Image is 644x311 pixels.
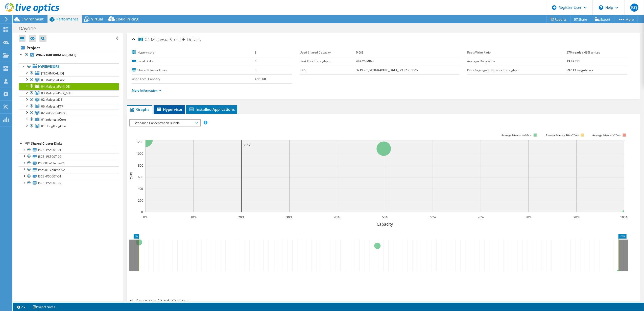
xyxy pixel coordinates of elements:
[138,187,143,191] text: 400
[132,59,255,64] label: Local Disks
[19,103,119,110] a: 06.MalaysiaKTP
[566,50,600,55] b: 57% reads / 43% writes
[189,107,235,112] span: Installed Applications
[19,76,119,83] a: 01.MalaysiaCore
[621,215,628,219] text: 100%
[566,59,580,63] b: 13.47 TiB
[614,15,638,23] a: More
[138,198,143,203] text: 200
[41,111,65,115] span: 02.IndonesiaPark
[591,15,614,23] a: Export
[501,134,532,137] tspan: Average latency <=10ms
[19,116,119,123] a: 01.IndonesiaCore
[19,160,119,166] a: PS500T-Volume-01
[41,124,66,128] span: 01.HongKongOne
[129,107,149,112] span: Graphs
[574,215,580,219] text: 90%
[56,17,79,21] span: Performance
[132,120,197,126] span: Workload Concentration Bubble
[238,215,244,219] text: 20%
[19,70,119,76] a: [TECHNICAL_ID]
[14,304,29,310] a: 2
[138,37,185,42] span: 04.MalaysiaPark_DE
[29,304,59,310] a: Project Notes
[36,53,76,57] b: WIN-V16IIFUIBIA on [DATE]
[129,296,189,306] h2: Advanced Graph Controls
[356,59,374,63] b: 449.20 MB/s
[19,123,119,129] a: 01.HongKongOne
[430,215,436,219] text: 60%
[545,134,579,137] tspan: Average latency 10<=20ms
[356,68,418,72] b: 3219 at [GEOGRAPHIC_DATA], 2152 at 95%
[244,143,250,147] text: 20%
[19,44,119,52] a: Project
[41,91,72,95] span: 03.MalaysiaPark_ABC
[132,88,161,93] a: More Information
[16,26,44,31] h1: Dayone
[19,166,119,173] a: PS500T-Volume-02
[41,117,66,122] span: 01.IndonesiaCore
[599,5,603,10] svg: \n
[136,140,143,144] text: 1200
[129,172,134,180] text: IOPS
[300,59,356,64] label: Peak Disk Throughput
[156,107,182,112] span: Hypervisor
[115,17,138,21] span: Cloud Pricing
[377,221,393,227] text: Capacity
[19,90,119,96] a: 03.MalaysiaPark_ABC
[19,63,119,70] a: Hypervisors
[334,215,340,219] text: 40%
[41,97,62,102] span: 02.MalaysiaDB
[478,215,484,219] text: 70%
[19,173,119,180] a: ISCSI-PS500T-01
[41,78,65,82] span: 01.MalaysiaCore
[19,153,119,160] a: ISCSI-PS500T-02
[300,50,356,55] label: Used Shared Capacity
[19,147,119,153] a: ISCSI-PS500T-01
[136,151,143,156] text: 1000
[138,163,143,168] text: 800
[132,50,255,55] label: Hypervisors
[526,215,532,219] text: 80%
[255,68,256,72] b: 0
[91,17,103,21] span: Virtual
[144,215,148,219] text: 0%
[566,68,593,72] b: 597.13 megabits/s
[286,215,292,219] text: 30%
[467,68,566,73] label: Peak Aggregate Network Throughput
[132,76,255,82] label: Used Local Capacity
[382,215,388,219] text: 50%
[41,104,63,109] span: 06.MalaysiaKTP
[19,96,119,103] a: 02.MalaysiaDB
[187,36,201,42] span: Details
[138,175,143,179] text: 600
[132,68,255,73] label: Shared Cluster Disks
[255,59,256,63] b: 3
[41,71,64,75] span: [TECHNICAL_ID]
[31,141,119,147] div: Shared Cluster Disks
[467,50,566,55] label: Read/Write Ratio
[467,59,566,64] label: Average Daily Write
[592,134,621,137] text: Average latency >20ms
[546,15,571,23] a: Reports
[356,50,364,55] b: 0 GiB
[255,50,256,55] b: 3
[19,180,119,186] a: ISCSI-PS500T-02
[190,215,197,219] text: 10%
[21,17,44,21] span: Environment
[255,77,266,81] b: 4.11 TiB
[19,83,119,90] a: 04.MalaysiaPark_DE
[41,84,70,89] span: 04.MalaysiaPark_DE
[19,52,119,58] a: WIN-V16IIFUIBIA on [DATE]
[570,15,591,23] a: Share
[19,110,119,116] a: 02.IndonesiaPark
[630,4,638,12] span: BQ
[141,210,143,214] text: 0
[300,68,356,73] label: IOPS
